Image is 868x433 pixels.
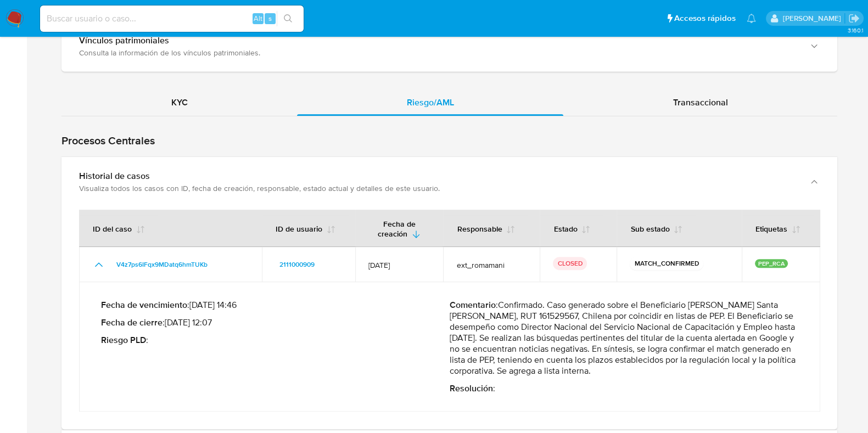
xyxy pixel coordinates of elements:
[673,96,728,109] span: Transaccional
[268,13,272,24] span: s
[171,96,188,109] span: KYC
[674,13,736,24] span: Accesos rápidos
[782,13,844,24] p: camilafernanda.paredessaldano@mercadolibre.cl
[848,13,860,24] a: Salir
[61,134,837,148] h1: Procesos Centrales
[277,11,299,26] button: search-icon
[254,13,262,24] span: Alt
[407,96,454,109] span: Riesgo/AML
[747,14,756,23] a: Notificaciones
[847,26,863,35] span: 3.160.1
[40,12,304,26] input: Buscar usuario o caso...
